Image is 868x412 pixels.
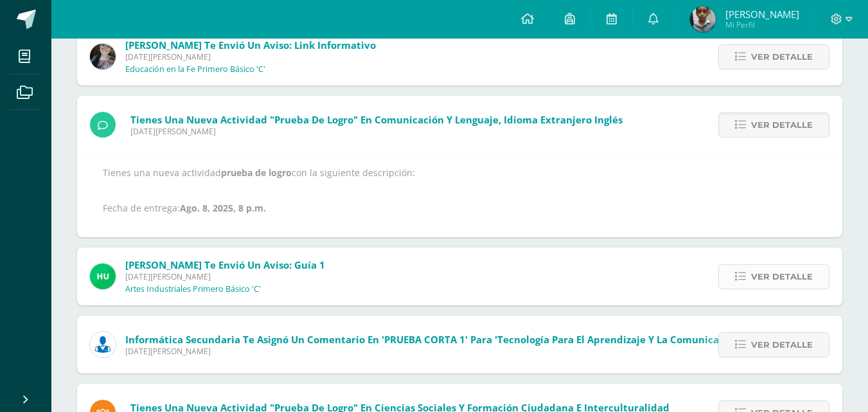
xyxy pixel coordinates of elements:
span: [DATE][PERSON_NAME] [125,51,376,62]
span: Ver detalle [751,45,813,69]
img: b3e9e708a5629e4d5d9c659c76c00622.png [690,6,716,32]
span: [DATE][PERSON_NAME] [130,126,623,137]
span: Ver detalle [751,113,813,137]
span: Ver detalle [751,333,813,357]
span: Ver detalle [751,265,813,289]
span: [PERSON_NAME] te envió un aviso: Link Informativo [125,39,376,51]
p: Educación en la Fe Primero Básico 'C' [125,64,265,75]
span: Tienes una nueva actividad "prueba de logro" En Comunicación y Lenguaje, Idioma Extranjero Inglés [130,113,623,126]
span: [PERSON_NAME] te envió un aviso: Guía 1 [125,258,325,271]
strong: Ago. 8, 2025, 8 p.m. [180,202,266,214]
img: 8322e32a4062cfa8b237c59eedf4f548.png [90,44,116,69]
span: Informática Secundaria te asignó un comentario en 'PRUEBA CORTA 1' para 'Tecnología para el Apren... [125,333,809,346]
img: fd23069c3bd5c8dde97a66a86ce78287.png [90,264,116,289]
p: Tienes una nueva actividad con la siguiente descripción: Fecha de entrega: [103,167,817,214]
span: [DATE][PERSON_NAME] [125,346,809,357]
p: Artes Industriales Primero Básico 'C' [125,284,261,294]
strong: prueba de logro [221,166,292,179]
img: 6ed6846fa57649245178fca9fc9a58dd.png [90,332,116,357]
span: [PERSON_NAME] [725,8,799,21]
span: Mi Perfil [725,19,799,30]
span: [DATE][PERSON_NAME] [125,271,325,282]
